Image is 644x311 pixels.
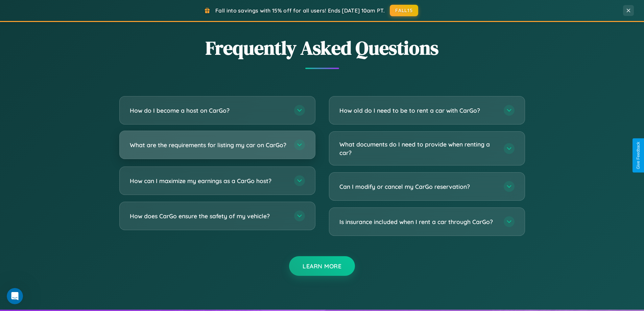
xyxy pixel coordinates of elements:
button: Learn More [289,256,355,276]
h3: How do I become a host on CarGo? [130,106,287,115]
div: Give Feedback [636,142,641,169]
h3: Can I modify or cancel my CarGo reservation? [339,182,497,191]
span: Fall into savings with 15% off for all users! Ends [DATE] 10am PT. [215,7,385,14]
h3: What are the requirements for listing my car on CarGo? [130,141,287,149]
h3: How can I maximize my earnings as a CarGo host? [130,177,287,185]
h2: Frequently Asked Questions [119,35,525,61]
iframe: Intercom live chat [7,288,23,304]
h3: What documents do I need to provide when renting a car? [339,140,497,157]
h3: Is insurance included when I rent a car through CarGo? [339,218,497,226]
h3: How old do I need to be to rent a car with CarGo? [339,106,497,115]
button: FALL15 [390,5,418,16]
h3: How does CarGo ensure the safety of my vehicle? [130,212,287,220]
